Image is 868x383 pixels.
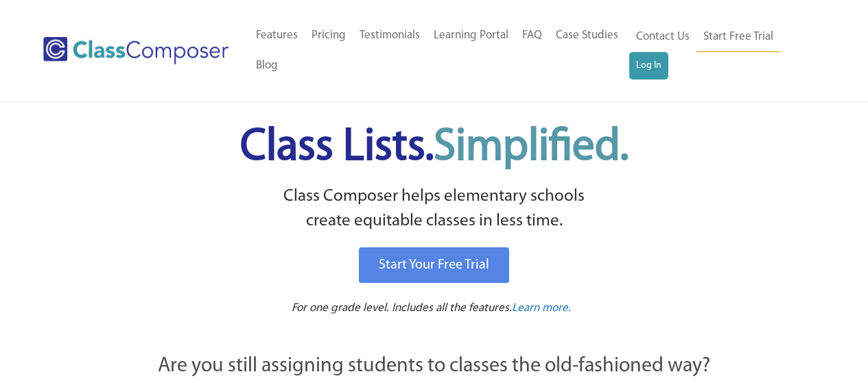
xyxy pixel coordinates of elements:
[427,21,515,51] a: Learning Portal
[240,125,629,170] span: Class Lists.
[359,247,509,283] a: Start Your Free Trial
[43,37,228,64] img: Class Composer
[305,21,353,51] a: Pricing
[249,21,305,51] a: Features
[434,125,629,170] span: Simplified.
[379,258,489,272] span: Start Your Free Trial
[629,22,696,52] a: Contact Us
[249,21,629,81] nav: Header Menu
[292,302,512,314] span: For one grade level. Includes all the features.
[249,51,285,81] a: Blog
[549,21,625,51] a: Case Studies
[353,21,427,51] a: Testimonials
[629,52,668,79] a: Log In
[84,351,784,382] p: Are you still assigning students to classes the old-fashioned way?
[515,21,549,51] a: FAQ
[696,22,780,53] a: Start Free Trial
[629,22,814,79] nav: Header Menu
[82,184,786,234] p: Class Composer helps elementary schools create equitable classes in less time.
[512,302,571,314] span: Learn more.
[512,300,571,317] a: Learn more.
